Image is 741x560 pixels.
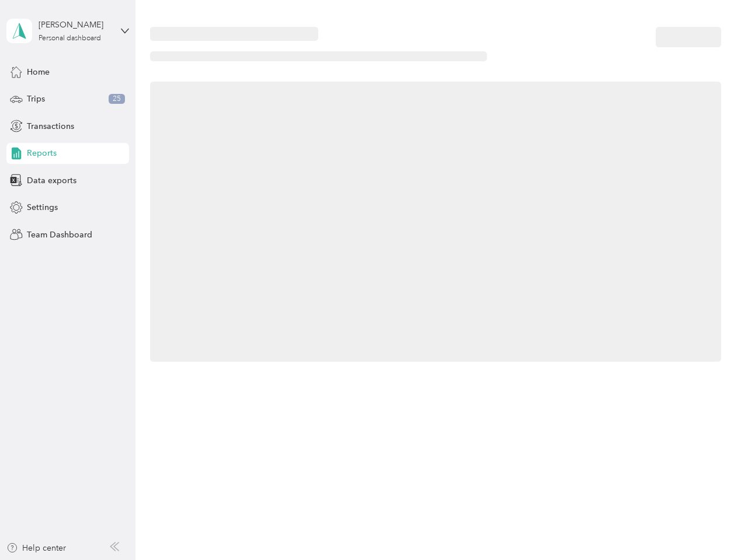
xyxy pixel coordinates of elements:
[39,19,112,31] div: [PERSON_NAME]
[6,542,66,554] button: Help center
[27,66,50,78] span: Home
[109,94,125,104] span: 25
[27,147,57,159] span: Reports
[27,229,92,241] span: Team Dashboard
[27,174,76,187] span: Data exports
[27,201,58,213] span: Settings
[39,35,101,42] div: Personal dashboard
[27,93,45,105] span: Trips
[676,495,741,560] iframe: Everlance-gr Chat Button Frame
[27,120,74,132] span: Transactions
